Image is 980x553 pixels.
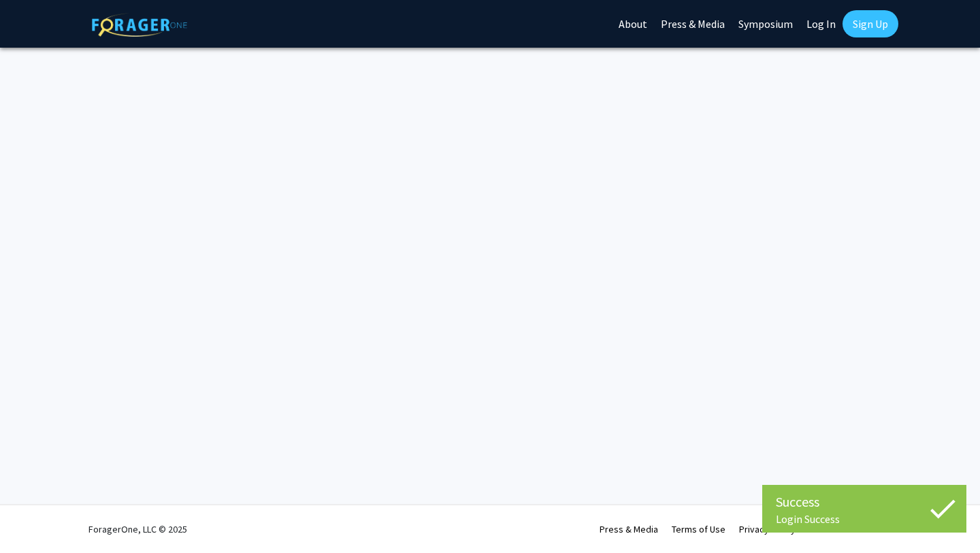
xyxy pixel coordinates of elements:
a: Privacy Policy [739,523,796,535]
a: Terms of Use [672,523,725,535]
a: Press & Media [600,523,658,535]
div: ForagerOne, LLC © 2025 [88,505,187,553]
div: Login Success [776,512,953,526]
img: ForagerOne Logo [92,13,187,37]
a: Sign Up [843,10,898,37]
div: Success [776,492,953,512]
